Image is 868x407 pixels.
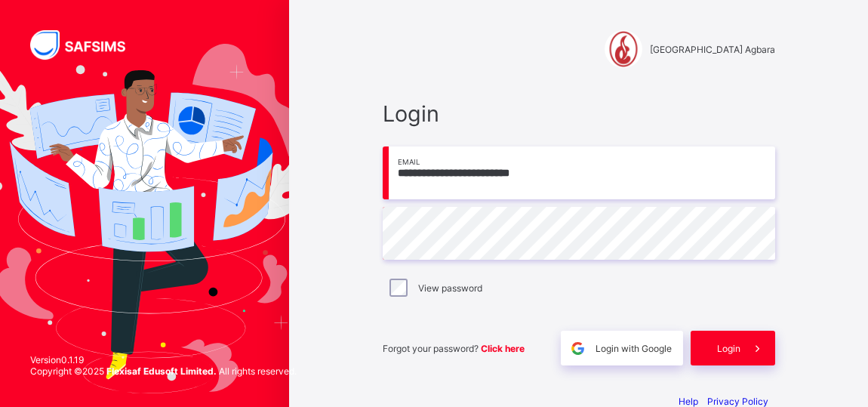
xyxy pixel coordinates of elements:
span: Copyright © 2025 All rights reserved. [30,365,297,377]
img: SAFSIMS Logo [30,30,143,60]
strong: Flexisaf Edusoft Limited. [106,365,217,377]
span: Version 0.1.19 [30,354,297,365]
a: Privacy Policy [707,396,768,407]
a: Click here [481,343,525,354]
label: View password [418,282,482,294]
span: [GEOGRAPHIC_DATA] Agbara [650,44,775,55]
span: Login [383,100,775,127]
a: Help [679,396,698,407]
span: Login [717,343,740,354]
span: Login with Google [596,343,672,354]
span: Forgot your password? [383,343,525,354]
img: google.396cfc9801f0270233282035f929180a.svg [569,340,586,357]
